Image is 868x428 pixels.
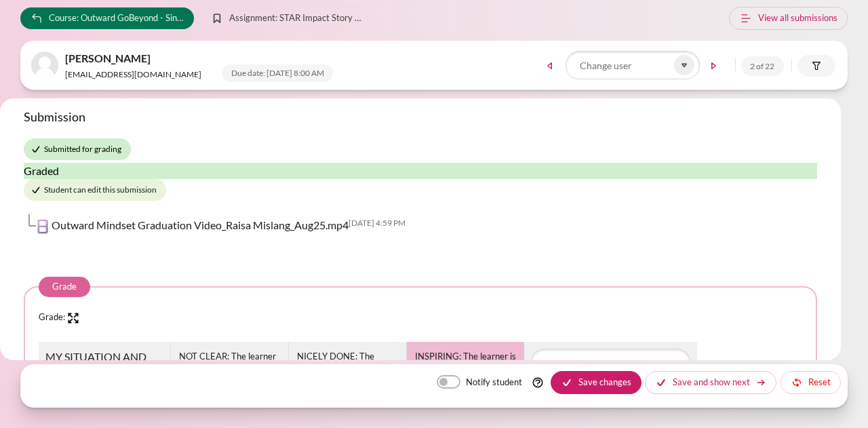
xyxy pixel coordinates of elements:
div: Graded [24,163,817,179]
a: View all submissions [729,7,848,30]
img: Help with Notify student [532,376,544,389]
small: [EMAIL_ADDRESS][DOMAIN_NAME] [65,69,201,79]
label: Notify student [466,375,522,389]
legend: Grade [39,277,90,297]
a: Assignment: STAR Impact Story Video Submission [200,7,375,30]
a: Outward Mindset Graduation Video_Raisa Mislang_Aug25.mp4 [52,218,349,231]
textarea: Remark for criterion MY SITUATION AND WHY?: [531,349,690,396]
span: Course: Outward GoBeyond - Singapore Market Batch 1 ([DATE]) [49,12,184,25]
button: Save and show next [645,371,776,394]
img: Outward Mindset Graduation Video_Raisa Mislang_Aug25.mp4 [36,220,50,233]
a: Zoom in/out of region [66,312,80,322]
a: [PERSON_NAME] [EMAIL_ADDRESS][DOMAIN_NAME] Due date: [DATE] 8:00 AM [31,52,526,79]
button: Reset [781,371,841,394]
span: [PERSON_NAME] [31,52,526,64]
button: Save changes [551,371,642,394]
div: Submitted for grading [24,138,131,160]
a: Course: Outward GoBeyond - Singapore Market Batch 1 ([DATE]) [20,7,194,29]
div: [DATE] 4:59 PM [54,217,817,229]
label: Grade: [39,311,65,322]
div: INSPIRING: The learner is able to Clearly address their Situation and why it's Important to change. [414,349,517,404]
span: Assignment: STAR Impact Story Video Submission [229,12,365,25]
img: f1 [31,52,58,79]
span: 2 of 22 [741,56,784,76]
h3: Submission [24,109,817,125]
div: Student can edit this submission [24,179,166,201]
a: Help [529,376,547,389]
div: NOT CLEAR: The learner is unable to clearly address the "why" and why it's important to change. [178,349,281,418]
input: Change user [566,51,700,79]
span: Due date: [DATE] 8:00 AM [222,64,333,82]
